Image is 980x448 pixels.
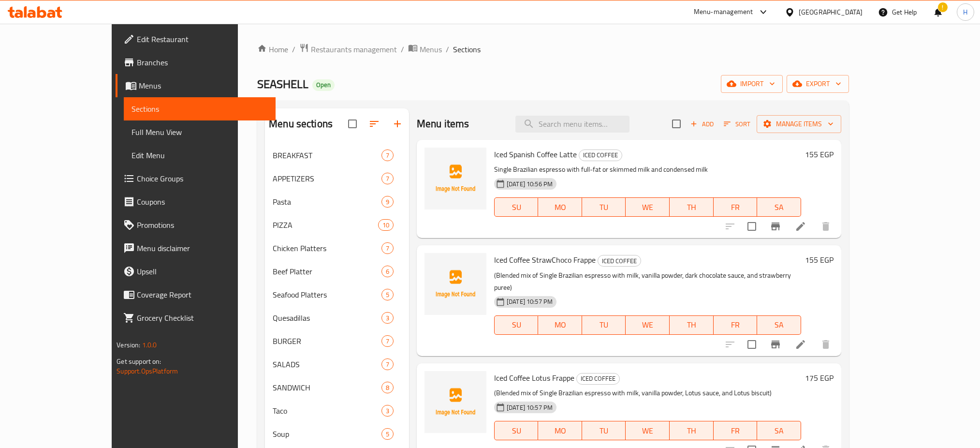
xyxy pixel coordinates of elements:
[137,33,268,45] span: Edit Restaurant
[273,242,381,254] div: Chicken Platters
[382,197,393,207] span: 9
[137,289,268,300] span: Coverage Report
[378,219,394,231] div: items
[498,318,534,332] span: SU
[363,112,386,135] span: Sort sections
[137,57,268,68] span: Branches
[742,216,762,237] span: Select to update
[453,44,481,55] span: Sections
[273,335,381,347] span: BURGER
[805,253,834,267] h6: 155 EGP
[137,219,268,231] span: Promotions
[381,242,394,254] div: items
[137,266,268,277] span: Upsell
[124,120,276,144] a: Full Menu View
[342,114,363,134] span: Select all sections
[757,115,841,133] button: Manage items
[799,7,863,17] div: [GEOGRAPHIC_DATA]
[714,197,758,217] button: FR
[670,197,714,217] button: TH
[382,337,393,346] span: 7
[721,117,753,132] button: Sort
[381,428,394,440] div: items
[673,318,710,332] span: TH
[515,116,629,133] input: search
[311,44,397,55] span: Restaurants management
[579,149,622,161] div: ICED COFFEE
[273,312,381,324] span: Quesadillas
[273,173,381,184] div: APPETIZERS
[795,339,806,350] a: Edit menu item
[579,149,622,161] span: ICED COFFEE
[257,73,308,95] span: SEASHELL
[742,334,762,355] span: Select to update
[494,269,801,294] p: (Blended mix of Single Brazilian espresso with milk, vanilla powder, dark chocolate sauce, and st...
[116,190,276,213] a: Coupons
[139,80,268,91] span: Menus
[142,339,157,351] span: 1.0.0
[116,237,276,260] a: Menu disclaimer
[269,117,333,131] h2: Menu sections
[538,421,582,440] button: MO
[117,355,161,368] span: Get support on:
[386,112,409,135] button: Add section
[805,371,834,385] h6: 175 EGP
[381,335,394,347] div: items
[721,75,783,93] button: import
[382,314,393,323] span: 3
[626,315,670,335] button: WE
[137,242,268,254] span: Menu disclaimer
[577,373,619,384] span: ICED COFFEE
[273,266,381,277] span: Beef Platter
[687,117,717,132] span: Add item
[724,119,750,130] span: Sort
[312,79,335,91] div: Open
[582,315,626,335] button: TU
[673,200,710,214] span: TH
[494,253,596,267] span: Iced Coffee StrawChoco Frappe
[382,174,393,183] span: 7
[963,7,967,17] span: H
[265,190,409,213] div: Pasta9
[757,315,801,335] button: SA
[503,403,556,412] span: [DATE] 10:57 PM
[273,358,381,370] div: SALADS
[273,428,381,440] div: Soup
[299,43,397,56] a: Restaurants management
[381,149,394,161] div: items
[132,126,268,138] span: Full Menu View
[116,74,276,97] a: Menus
[265,376,409,399] div: SANDWICH8
[629,424,666,438] span: WE
[424,148,486,209] img: Iced Spanish Coffee Latte
[670,421,714,440] button: TH
[494,197,538,217] button: SU
[382,151,393,160] span: 7
[714,315,758,335] button: FR
[673,424,710,438] span: TH
[401,44,404,55] li: /
[381,196,394,208] div: items
[670,315,714,335] button: TH
[586,424,622,438] span: TU
[117,339,140,351] span: Version:
[424,371,486,433] img: Iced Coffee Lotus Frappe
[764,333,787,356] button: Branch-specific-item
[689,119,715,130] span: Add
[265,422,409,446] div: Soup5
[379,221,393,230] span: 10
[265,237,409,260] div: Chicken Platters7
[273,405,381,417] span: Taco
[116,283,276,306] a: Coverage Report
[498,424,534,438] span: SU
[273,149,381,161] div: BREAKFAST
[714,421,758,440] button: FR
[382,267,393,276] span: 6
[265,353,409,376] div: SALADS7
[666,114,687,134] span: Select section
[273,382,381,393] span: SANDWICH
[498,200,534,214] span: SU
